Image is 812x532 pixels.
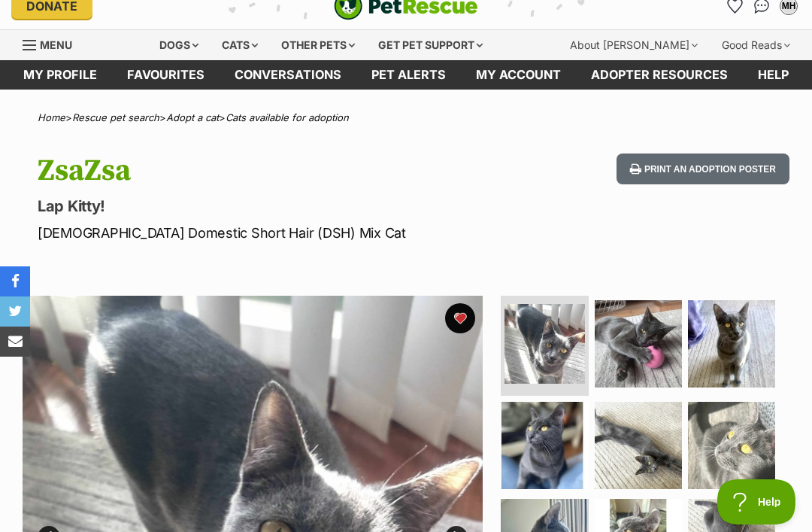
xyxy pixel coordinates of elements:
[461,60,576,90] a: My account
[617,154,789,184] button: Print an adoption poster
[72,111,159,123] a: Rescue pet search
[717,479,797,524] iframe: Help Scout Beacon - Open
[501,402,588,489] img: Photo of Zsa Zsa
[445,303,475,333] button: favourite
[559,30,708,60] div: About [PERSON_NAME]
[38,111,65,123] a: Home
[8,60,112,90] a: My profile
[220,60,356,90] a: conversations
[38,196,498,217] p: Lap Kitty!
[271,30,365,60] div: Other pets
[504,304,584,384] img: Photo of Zsa Zsa
[356,60,461,90] a: Pet alerts
[226,111,349,123] a: Cats available for adoption
[743,60,804,90] a: Help
[211,30,268,60] div: Cats
[38,154,498,188] h1: ZsaZsa
[595,300,682,388] img: Photo of Zsa Zsa
[688,402,775,489] img: Photo of Zsa Zsa
[688,300,775,388] img: Photo of Zsa Zsa
[38,223,498,243] p: [DEMOGRAPHIC_DATA] Domestic Short Hair (DSH) Mix Cat
[576,60,743,90] a: Adopter resources
[23,30,83,57] a: Menu
[166,111,219,123] a: Adopt a cat
[595,402,682,489] img: Photo of Zsa Zsa
[368,30,493,60] div: Get pet support
[149,30,209,60] div: Dogs
[40,38,72,51] span: Menu
[112,60,220,90] a: Favourites
[711,30,801,60] div: Good Reads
